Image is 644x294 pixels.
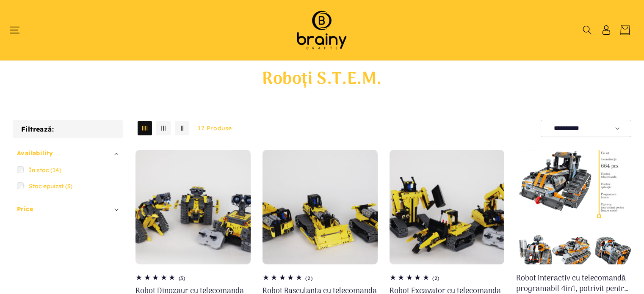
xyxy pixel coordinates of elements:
[582,25,592,35] summary: Căutați
[17,149,53,157] span: Availability
[13,145,123,162] summary: Availability (0 selectat)
[29,166,61,174] span: În stoc (14)
[14,25,24,35] summary: Meniu
[286,8,358,52] img: Brainy Crafts
[29,182,72,190] span: Stoc epuizat (3)
[13,71,631,88] h1: Roboți S.T.E.M.
[13,201,123,218] summary: Price
[13,120,123,138] h2: Filtrează:
[17,205,33,213] span: Price
[198,124,232,132] span: 17 produse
